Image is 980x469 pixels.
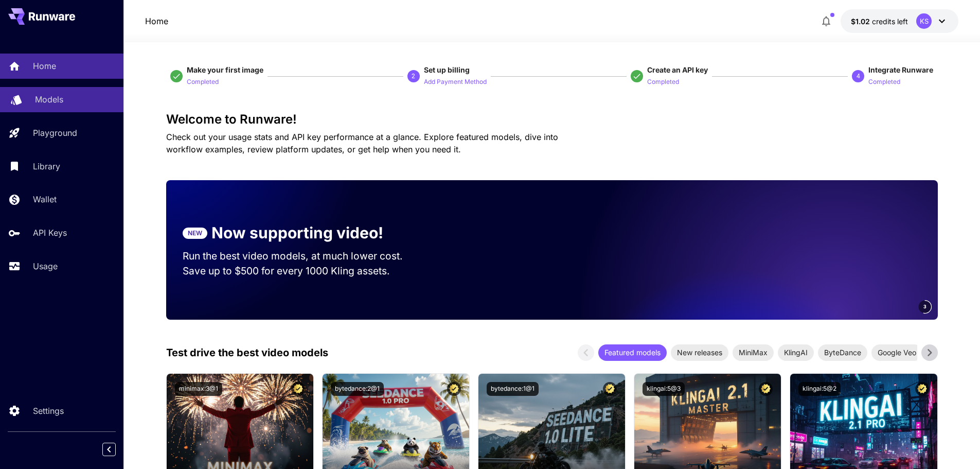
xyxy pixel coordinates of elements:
button: bytedance:1@1 [487,382,539,396]
h3: Welcome to Runware! [166,112,938,127]
p: Wallet [33,193,57,205]
div: New releases [671,344,728,361]
span: credits left [872,17,908,26]
p: Library [33,160,60,172]
button: Completed [187,75,219,88]
button: Completed [868,75,900,88]
button: klingai:5@2 [798,382,841,396]
p: Completed [647,77,679,87]
button: Completed [647,75,679,88]
p: Run the best video models, at much lower cost. [183,249,422,264]
p: API Keys [33,227,67,239]
span: Make your first image [187,65,263,74]
button: Add Payment Method [424,75,487,88]
p: NEW [188,229,202,238]
p: Settings [33,405,64,417]
button: Certified Model – Vetted for best performance and includes a commercial license. [603,382,617,396]
span: Featured models [598,347,667,358]
span: Check out your usage stats and API key performance at a glance. Explore featured models, dive int... [166,132,558,154]
button: Certified Model – Vetted for best performance and includes a commercial license. [447,382,461,396]
div: KS [916,13,932,29]
p: Now supporting video! [211,221,383,245]
p: 2 [412,72,415,81]
button: Collapse sidebar [102,443,116,456]
div: Featured models [598,344,667,361]
div: MiniMax [733,344,774,361]
span: KlingAI [778,347,814,358]
nav: breadcrumb [145,15,168,27]
p: Add Payment Method [424,77,487,87]
span: MiniMax [733,347,774,358]
div: ByteDance [818,344,867,361]
span: ByteDance [818,347,867,358]
p: Playground [33,127,77,139]
p: Completed [868,77,900,87]
div: $1.01777 [851,16,908,27]
button: Certified Model – Vetted for best performance and includes a commercial license. [759,382,773,396]
button: Certified Model – Vetted for best performance and includes a commercial license. [915,382,929,396]
p: 4 [857,72,860,81]
span: Create an API key [647,65,708,74]
span: Google Veo [871,347,922,358]
a: Home [145,15,168,27]
div: Google Veo [871,344,922,361]
div: Collapse sidebar [110,440,123,459]
p: Save up to $500 for every 1000 Kling assets. [183,264,422,279]
button: bytedance:2@1 [331,382,384,396]
p: Models [35,93,63,106]
button: minimax:3@1 [175,382,222,396]
span: $1.02 [851,17,872,26]
button: klingai:5@3 [643,382,685,396]
span: Set up billing [424,65,470,74]
button: Certified Model – Vetted for best performance and includes a commercial license. [291,382,305,396]
p: Test drive the best video models [166,345,328,360]
span: New releases [671,347,728,358]
button: $1.01777KS [841,9,958,33]
span: Integrate Runware [868,65,933,74]
p: Usage [33,260,58,272]
div: KlingAI [778,344,814,361]
p: Home [33,60,56,72]
p: Completed [187,77,219,87]
span: 3 [923,303,926,310]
